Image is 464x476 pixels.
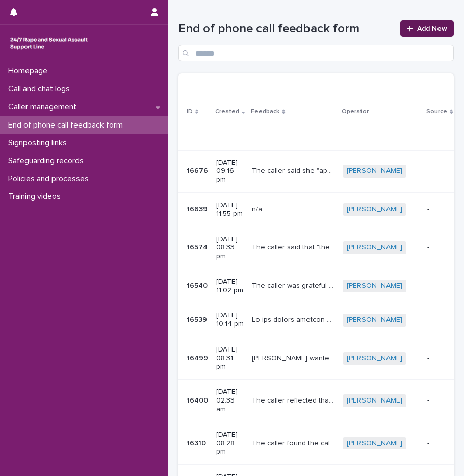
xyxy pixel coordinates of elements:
[215,106,239,117] p: Created
[187,352,210,363] p: 16499
[251,106,279,117] p: Feedback
[426,106,447,117] p: Source
[427,316,452,324] p: -
[252,280,337,290] p: The caller was grateful to the operator for "being there". She said "it [the call] went better th...
[187,314,209,324] p: 16539
[216,278,244,295] p: [DATE] 11:02 pm
[4,120,131,130] p: End of phone call feedback form
[216,201,244,218] p: [DATE] 11:55 pm
[4,138,75,148] p: Signposting links
[178,45,454,61] input: Search
[427,354,452,363] p: -
[187,437,208,448] p: 16310
[216,431,244,456] p: [DATE] 08:28 pm
[400,20,454,37] a: Add New
[216,159,244,184] p: [DATE] 09:16 pm
[216,311,244,329] p: [DATE] 10:14 pm
[216,345,244,371] p: [DATE] 08:31 pm
[187,280,210,290] p: 16540
[252,437,337,448] p: The caller found the call "calming"; she fed back that the operator "took it at my [her] pace" an...
[187,165,210,176] p: 16676
[252,203,264,214] p: n/a
[4,84,78,94] p: Call and chat logs
[4,66,56,76] p: Homepage
[342,106,369,117] p: Operator
[187,241,210,252] p: 16574
[347,205,402,214] a: [PERSON_NAME]
[252,165,337,176] p: The caller said she "appreciated" the support from the worker and from Rape Crisis broadly. She w...
[4,102,85,112] p: Caller management
[347,354,402,363] a: [PERSON_NAME]
[4,156,92,166] p: Safeguarding records
[187,106,193,117] p: ID
[347,316,402,324] a: [PERSON_NAME]
[347,396,402,405] a: [PERSON_NAME]
[427,282,452,290] p: -
[427,243,452,252] p: -
[427,396,452,405] p: -
[427,205,452,214] p: -
[427,439,452,448] p: -
[347,243,402,252] a: [PERSON_NAME]
[178,21,394,36] h1: End of phone call feedback form
[252,352,337,363] p: Caller wanted to feed back that she had been waiting for almost 50 minutes.
[417,25,447,32] span: Add New
[252,241,337,252] p: The caller said that "the time frame of 40 minutes was good" to "have time to talk"; "I had enoug...
[4,174,97,184] p: Policies and processes
[216,235,244,261] p: [DATE] 08:33 pm
[187,203,210,214] p: 16639
[8,33,90,54] img: rhQMoQhaT3yELyF149Cw
[187,394,210,405] p: 16400
[252,314,337,324] p: It was agreed between the caller and the operator that the feedback would be passed on that she g...
[4,192,69,202] p: Training videos
[347,282,402,290] a: [PERSON_NAME]
[427,167,452,176] p: -
[216,388,244,413] p: [DATE] 02:33 am
[252,394,337,405] p: The caller reflected that she didn't feel that she had "all the answers" but that that isn't the ...
[347,439,402,448] a: [PERSON_NAME]
[347,167,402,176] a: [PERSON_NAME]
